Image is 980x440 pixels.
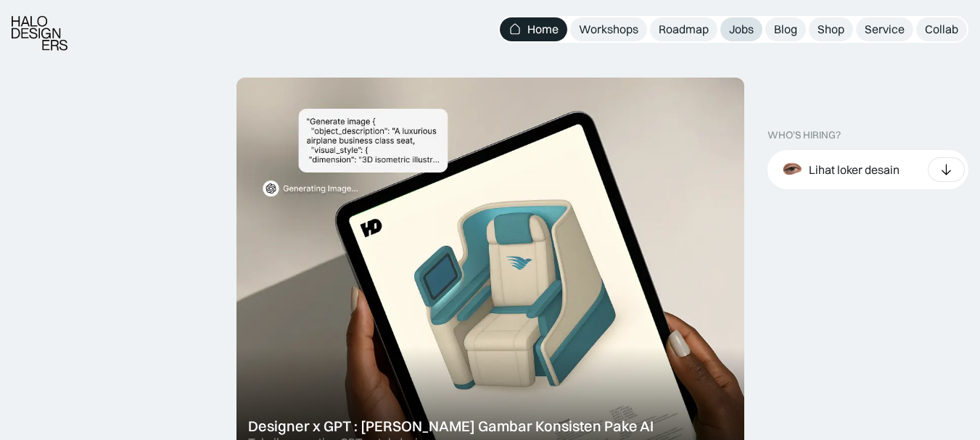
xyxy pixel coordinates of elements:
[774,22,797,37] div: Blog
[527,22,559,37] div: Home
[579,22,638,37] div: Workshops
[729,22,754,37] div: Jobs
[916,17,967,41] a: Collab
[659,22,709,37] div: Roadmap
[500,17,567,41] a: Home
[818,22,844,37] div: Shop
[925,22,958,37] div: Collab
[765,17,806,41] a: Blog
[865,22,905,37] div: Service
[650,17,717,41] a: Roadmap
[570,17,647,41] a: Workshops
[767,129,841,141] div: WHO’S HIRING?
[720,17,762,41] a: Jobs
[809,17,853,41] a: Shop
[809,162,899,178] div: Lihat loker desain
[856,17,913,41] a: Service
